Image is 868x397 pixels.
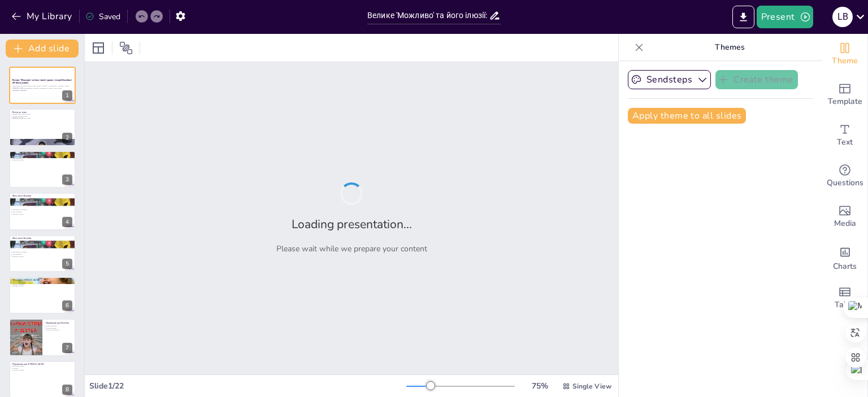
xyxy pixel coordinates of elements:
[12,365,72,367] p: Внутрішні страхи
[9,319,76,356] div: 7
[12,152,72,156] p: Мета втечі Колобка
[12,85,72,89] p: Презентація досліджує паралелі між казкою "Колобок" та романом "У пошуках Аляски" [PERSON_NAME], ...
[62,217,72,227] div: 4
[832,55,858,67] span: Theme
[12,194,72,198] p: Мета втечі Колобка
[46,321,72,325] p: Перешкоди для Колобка
[822,115,867,156] div: Add text boxes
[822,75,867,115] div: Add ready made slides
[12,213,72,215] p: Втеча від рутини
[9,67,76,104] div: 1
[62,300,72,311] div: 6
[9,151,76,188] div: 3
[715,70,798,89] button: Create theme
[12,209,72,211] p: Прагнення до свободи
[572,382,611,391] span: Single View
[9,277,76,314] div: 6
[822,237,867,278] div: Add charts and graphs
[12,236,72,239] p: Мета втечі Колобка
[628,108,746,124] button: Apply theme to all slides
[89,39,107,57] div: Layout
[822,34,867,75] div: Change the overall theme
[526,381,553,391] div: 75 %
[837,136,853,149] span: Text
[732,6,754,28] button: Export to PowerPoint
[12,367,72,369] p: Сумніви
[367,7,489,24] input: Insert title
[12,117,72,119] p: [PERSON_NAME] сенс життя
[276,243,427,254] p: Please wait while we prepare your content
[46,329,72,331] p: Психологічні бар'єри
[9,108,76,146] div: 2
[12,362,72,365] p: Перешкоди для [PERSON_NAME]
[8,7,77,25] button: My Library
[835,299,855,311] span: Table
[822,156,867,197] div: Get real-time input from your audience
[12,251,72,253] p: Прагнення до свободи
[834,217,856,230] span: Media
[648,34,811,61] p: Themes
[12,255,72,258] p: Втеча від рутини
[62,343,72,353] div: 7
[12,278,72,282] p: Мета втечі [PERSON_NAME]
[85,11,120,22] div: Saved
[292,216,412,232] h2: Loading presentation...
[757,6,813,28] button: Present
[833,260,857,273] span: Charts
[62,90,72,101] div: 1
[62,133,72,143] div: 2
[6,40,79,58] button: Add slide
[822,278,867,319] div: Add a table
[46,327,72,329] p: Фізичні виклики
[12,157,72,159] p: Нові враження
[62,259,72,269] div: 5
[12,283,72,285] p: "Велике 'Можливо'"
[12,78,72,85] strong: Велике 'Можливо' та його ілюзії: уроки з історії Колобка і [PERSON_NAME]
[12,281,72,283] p: Пошук сенсу життя
[12,369,72,371] p: Складні стосунки
[62,385,72,395] div: 8
[9,235,76,272] div: 5
[822,197,867,237] div: Add images, graphics, shapes or video
[12,285,72,287] p: Виклики на шляху
[12,110,72,114] p: Вступ до теми
[89,381,406,391] div: Slide 1 / 22
[46,325,72,328] p: Зовнішні загрози
[628,70,711,89] button: Sendsteps
[828,95,862,108] span: Template
[12,211,72,213] p: Нові враження
[12,89,72,91] p: Generated with [URL]
[832,6,853,28] button: L B
[12,115,72,117] p: Колобок шукає свободу
[12,155,72,157] p: Прагнення до свободи
[119,41,133,55] span: Position
[12,159,72,162] p: Втеча від рутини
[832,7,853,27] div: L B
[12,253,72,255] p: Нові враження
[827,177,863,189] span: Questions
[62,174,72,185] div: 3
[9,193,76,230] div: 4
[12,113,72,115] p: Обидва герої прагнуть втечі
